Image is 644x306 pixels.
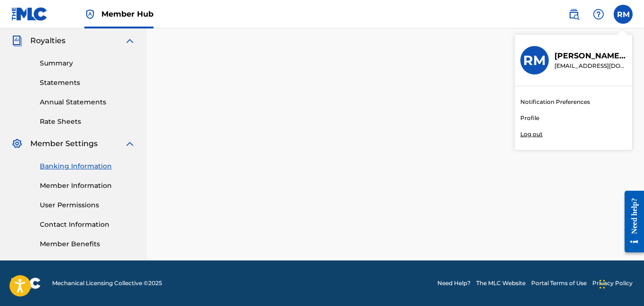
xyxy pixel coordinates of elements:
[40,181,136,191] a: Member Information
[437,279,471,287] a: Need Help?
[592,279,633,287] a: Privacy Policy
[11,35,23,46] img: Royalties
[599,270,605,298] div: Drag
[554,50,626,62] p: Robert Messano
[40,58,136,68] a: Summary
[11,7,48,21] img: MLC Logo
[617,184,644,260] iframe: Resource Center
[52,279,162,287] span: Mechanical Licensing Collective © 2025
[11,138,23,149] img: Member Settings
[523,52,546,69] h3: RM
[554,62,626,70] p: bobbym3228@gmail.com
[11,278,41,289] img: logo
[564,5,583,24] a: Public Search
[520,130,543,139] p: Log out
[593,9,604,20] img: help
[124,35,136,46] img: expand
[40,97,136,107] a: Annual Statements
[476,279,526,287] a: The MLC Website
[568,9,580,20] img: search
[84,9,96,20] img: Top Rightsholder
[520,114,539,122] a: Profile
[40,161,136,171] a: Banking Information
[40,78,136,88] a: Statements
[30,138,98,149] span: Member Settings
[531,279,587,287] a: Portal Terms of Use
[614,5,633,24] div: User Menu
[40,200,136,210] a: User Permissions
[40,239,136,249] a: Member Benefits
[30,35,65,46] span: Royalties
[617,9,630,20] span: RM
[40,220,136,230] a: Contact Information
[101,9,154,19] span: Member Hub
[40,117,136,127] a: Rate Sheets
[520,98,590,106] a: Notification Preferences
[597,260,644,306] iframe: Chat Widget
[589,5,608,24] div: Help
[124,138,136,149] img: expand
